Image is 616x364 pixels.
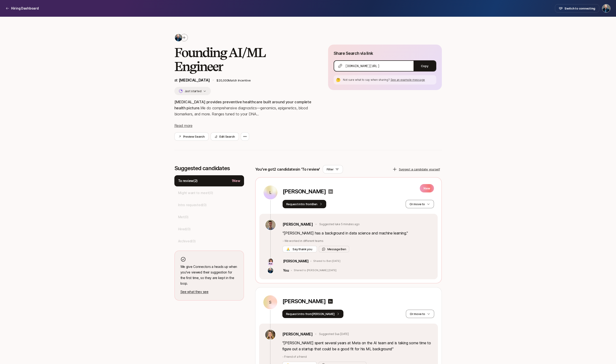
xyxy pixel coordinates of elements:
[174,132,209,141] button: Preview Search
[564,6,595,11] span: Switch to connecting
[178,178,198,184] p: To review ( 2 )
[414,61,436,71] button: Copy
[174,87,211,95] button: Just started
[174,100,312,110] strong: [MEDICAL_DATA] provides preventive healthcare built around your complete health picture.
[283,221,313,227] a: [PERSON_NAME]
[180,289,238,295] p: See what they see
[323,165,343,173] button: Filter
[282,298,326,305] p: [PERSON_NAME]
[406,200,434,208] button: Or move to
[174,123,192,128] span: Read more
[268,258,273,264] img: 71d7b91d_d7cb_43b4_a7ea_a9b2f2cc6e03.jpg
[178,226,191,232] p: Hired ( 0 )
[211,132,239,141] button: Edit Search
[180,264,238,286] p: We give Connectors a heads up when you've viewed their suggestion for the first time, so they are...
[178,214,189,220] p: Met ( 0 )
[319,332,349,336] p: Suggested Sua [DATE]
[420,184,434,192] p: New
[313,260,340,263] p: Shared to Ben [DATE]
[282,355,432,359] p: - Friend of a friend
[265,330,275,340] img: f9fb6e99_f038_4030_a43b_0d724dd62938.jpg
[555,4,599,13] button: Switch to connecting
[255,166,320,172] p: You've got 2 candidates in 'To review'
[11,6,39,11] p: Hiring Dashboard
[175,34,182,41] img: ACg8ocLS2l1zMprXYdipp7mfi5ZAPgYYEnnfB-SEFN0Ix-QHc6UIcGI=s160-c
[174,99,313,117] p: We do comprehensive diagnostics—genomics, epigenetics, blood biomarkers, and more. Ranges tuned t...
[283,268,289,273] p: You
[232,178,240,184] p: 1 New
[283,200,326,208] button: Request intro fromBen
[391,78,425,81] span: See an example message
[283,246,317,252] button: 🙏 Say thank you
[343,78,434,82] p: Not sure what to say when sharing?
[294,269,337,272] p: Shared to [PERSON_NAME] [DATE]
[269,299,271,305] p: S
[292,247,313,251] span: Say thank you
[282,340,432,352] p: " [PERSON_NAME] spent several years at Meta on the AI team and is taking some time to figure out ...
[283,258,309,264] p: [PERSON_NAME]
[286,247,290,251] span: 🙏
[174,77,210,83] p: at
[174,165,244,172] p: Suggested candidates
[268,268,273,273] img: ACg8ocLS2l1zMprXYdipp7mfi5ZAPgYYEnnfB-SEFN0Ix-QHc6UIcGI=s160-c
[336,77,341,83] div: 🤔
[319,246,349,252] button: Message Ben
[269,190,271,195] p: l
[282,331,313,337] a: [PERSON_NAME]
[283,239,432,243] p: - We worked in different teams
[282,310,344,318] button: Request intro from[PERSON_NAME]
[345,64,379,68] span: [DOMAIN_NAME][URL]
[178,190,213,196] p: Might want to meet ( 0 )
[178,238,196,244] p: Archived ( 0 )
[334,50,373,57] p: Share Search via link
[399,167,440,172] p: Suggest a candidate yourself
[602,4,610,12] img: Sagan Schultz
[179,78,210,82] span: [MEDICAL_DATA]
[406,310,434,318] button: Or move to
[265,220,276,230] img: bf8f663c_42d6_4f7d_af6b_5f71b9527721.jpg
[178,202,207,208] p: Intro requested ( 0 )
[319,222,359,226] p: Suggested luke 5 minutes ago
[283,230,432,236] p: " [PERSON_NAME] has a background in data science and machine learning. "
[216,78,313,83] p: $20,000 Match Incentive
[269,262,273,265] p: Ace
[283,188,326,195] p: [PERSON_NAME]
[174,45,313,73] h2: Founding AI/ML Engineer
